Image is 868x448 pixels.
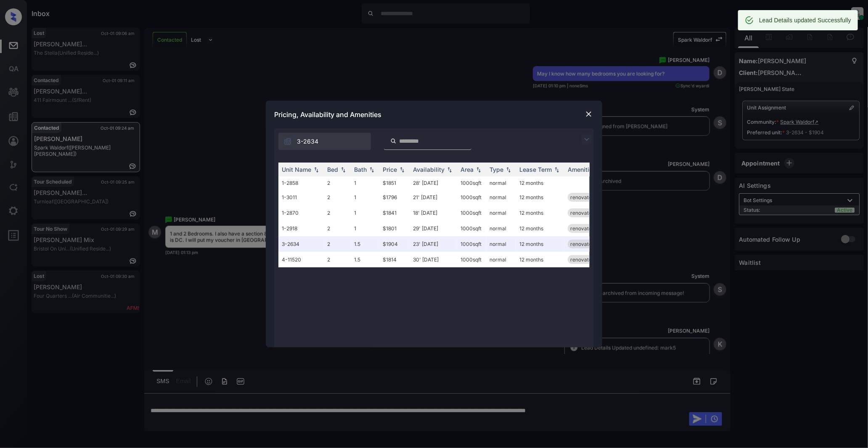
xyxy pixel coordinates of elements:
[486,236,516,252] td: normal
[516,236,564,252] td: 12 months
[324,252,351,267] td: 2
[278,236,324,252] td: 3-2634
[379,252,410,267] td: $1814
[297,137,318,146] span: 3-2634
[413,166,445,173] div: Availability
[570,256,595,263] span: renovated
[486,189,516,205] td: normal
[570,241,595,247] span: renovated
[351,236,379,252] td: 1.5
[410,221,457,236] td: 29' [DATE]
[327,166,338,173] div: Bed
[379,176,410,189] td: $1851
[460,166,474,173] div: Area
[457,205,486,221] td: 1000 sqft
[519,166,552,173] div: Lease Term
[278,221,324,236] td: 1-2918
[410,205,457,221] td: 18' [DATE]
[410,189,457,205] td: 21' [DATE]
[570,210,595,216] span: renovated
[266,101,602,128] div: Pricing, Availability and Amenities
[379,189,410,205] td: $1796
[553,167,561,173] img: sorting
[457,176,486,189] td: 1000 sqft
[354,166,367,173] div: Bath
[486,176,516,189] td: normal
[582,134,592,144] img: icon-zuma
[368,167,376,173] img: sorting
[351,176,379,189] td: 1
[324,221,351,236] td: 2
[410,236,457,252] td: 23' [DATE]
[486,221,516,236] td: normal
[410,176,457,189] td: 28' [DATE]
[516,221,564,236] td: 12 months
[390,137,397,145] img: icon-zuma
[570,194,595,200] span: renovated
[351,205,379,221] td: 1
[398,167,406,173] img: sorting
[585,110,593,118] img: close
[379,236,410,252] td: $1904
[457,236,486,252] td: 1000 sqft
[312,167,320,173] img: sorting
[339,167,347,173] img: sorting
[504,167,513,173] img: sorting
[474,167,483,173] img: sorting
[490,166,503,173] div: Type
[379,205,410,221] td: $1841
[351,221,379,236] td: 1
[278,176,324,189] td: 1-2858
[351,252,379,267] td: 1.5
[383,166,397,173] div: Price
[486,205,516,221] td: normal
[410,252,457,267] td: 30' [DATE]
[282,166,311,173] div: Unit Name
[759,13,851,28] div: Lead Details updated Successfully
[324,189,351,205] td: 2
[278,205,324,221] td: 1-2870
[278,252,324,267] td: 4-11520
[516,252,564,267] td: 12 months
[570,225,595,232] span: renovated
[516,176,564,189] td: 12 months
[516,189,564,205] td: 12 months
[457,252,486,267] td: 1000 sqft
[445,167,454,173] img: sorting
[457,189,486,205] td: 1000 sqft
[568,166,596,173] div: Amenities
[516,205,564,221] td: 12 months
[324,236,351,252] td: 2
[351,189,379,205] td: 1
[324,205,351,221] td: 2
[379,221,410,236] td: $1801
[283,137,292,146] img: icon-zuma
[324,176,351,189] td: 2
[486,252,516,267] td: normal
[457,221,486,236] td: 1000 sqft
[278,189,324,205] td: 1-3011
